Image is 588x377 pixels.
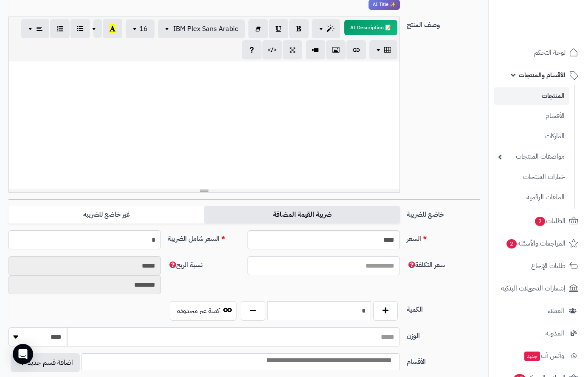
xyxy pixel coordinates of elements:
label: وصف المنتج [403,17,483,30]
label: غير خاضع للضريبه [8,206,204,223]
a: المراجعات والأسئلة2 [494,233,583,254]
span: المدونة [546,327,564,339]
a: الطلبات2 [494,211,583,231]
a: خيارات المنتجات [494,168,569,186]
span: نسبة الربح [168,260,203,270]
span: الطلبات [534,215,565,227]
label: ضريبة القيمة المضافة [204,206,400,223]
label: الكمية [403,301,483,315]
span: إشعارات التحويلات البنكية [501,282,565,294]
label: السعر شامل الضريبة [164,230,244,244]
span: سعر التكلفة [407,260,445,270]
img: logo-2.png [530,24,580,42]
span: لوحة التحكم [534,47,565,59]
span: 16 [139,24,148,34]
a: طلبات الإرجاع [494,256,583,276]
a: العملاء [494,301,583,321]
span: وآتس آب [523,350,564,362]
span: 2 [506,239,517,249]
a: الأقسام [494,107,569,125]
span: جديد [524,352,540,361]
div: Open Intercom Messenger [13,344,33,364]
button: IBM Plex Sans Arabic [158,20,245,38]
button: 📝 AI Description [344,20,397,35]
a: الماركات [494,127,569,145]
a: إشعارات التحويلات البنكية [494,278,583,299]
a: وآتس آبجديد [494,346,583,366]
a: المدونة [494,323,583,343]
span: المراجعات والأسئلة [506,237,565,249]
label: خاضع للضريبة [403,206,483,220]
label: السعر [403,230,483,244]
span: IBM Plex Sans Arabic [173,24,238,34]
span: طلبات الإرجاع [531,260,565,272]
a: الملفات الرقمية [494,188,569,207]
a: المنتجات [494,87,569,105]
span: العملاء [548,305,564,317]
a: لوحة التحكم [494,42,583,63]
button: 16 [126,20,155,38]
label: الأقسام [403,353,483,367]
span: 2 [535,217,545,226]
label: الوزن [403,327,483,341]
button: اضافة قسم جديد [11,353,80,372]
a: مواصفات المنتجات [494,148,569,166]
span: الأقسام والمنتجات [519,69,565,81]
